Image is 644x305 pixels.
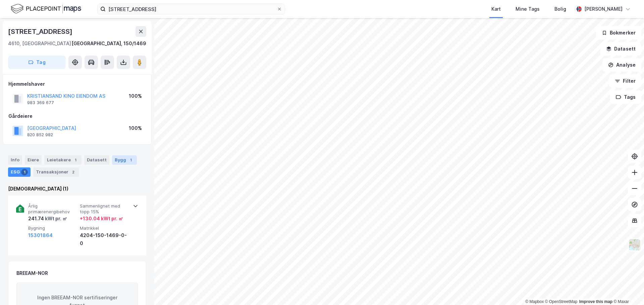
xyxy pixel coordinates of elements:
div: Hjemmelshaver [8,80,146,88]
button: 15301864 [28,231,53,239]
iframe: Chat Widget [610,273,644,305]
div: Gårdeiere [8,112,146,120]
button: Bokmerker [596,26,641,40]
div: [DEMOGRAPHIC_DATA] (1) [8,185,146,193]
div: Eiere [25,155,42,165]
div: Kart [491,5,501,13]
div: [PERSON_NAME] [584,5,623,13]
div: 983 369 677 [27,100,54,105]
button: Analyse [602,58,641,72]
div: 4610, [GEOGRAPHIC_DATA] [8,40,71,48]
a: Improve this map [579,299,612,304]
div: 2 [70,169,76,175]
div: 241.74 [28,215,67,223]
span: Årlig primærenergibehov [28,203,77,215]
button: Tag [8,56,66,69]
button: Filter [609,74,641,88]
input: Søk på adresse, matrikkel, gårdeiere, leietakere eller personer [106,4,277,14]
div: 100% [129,92,142,100]
div: Info [8,155,22,165]
div: Leietakere [44,155,82,165]
span: Matrikkel [80,225,129,231]
button: Tags [610,90,641,104]
div: 100% [129,124,142,132]
div: 1 [72,157,79,163]
div: 1 [127,157,134,163]
div: + 130.04 kWt pr. ㎡ [80,215,123,223]
button: Datasett [600,42,641,56]
div: 820 852 982 [27,132,53,138]
div: Bygg [112,155,137,165]
div: Mine Tags [516,5,540,13]
div: BREEAM-NOR [16,269,48,277]
div: Kontrollprogram for chat [610,273,644,305]
div: 4204-150-1469-0-0 [80,231,129,247]
div: ESG [8,167,31,177]
span: Bygning [28,225,77,231]
span: Sammenlignet med topp 15% [80,203,129,215]
a: OpenStreetMap [545,299,578,304]
div: kWt pr. ㎡ [44,215,67,223]
img: Z [628,238,641,251]
div: [STREET_ADDRESS] [8,26,74,37]
div: Bolig [554,5,566,13]
div: Datasett [84,155,109,165]
div: 1 [21,169,28,175]
a: Mapbox [525,299,544,304]
img: logo.f888ab2527a4732fd821a326f86c7f29.svg [11,3,81,15]
div: [GEOGRAPHIC_DATA], 150/1469 [71,40,146,48]
div: Transaksjoner [33,167,79,177]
